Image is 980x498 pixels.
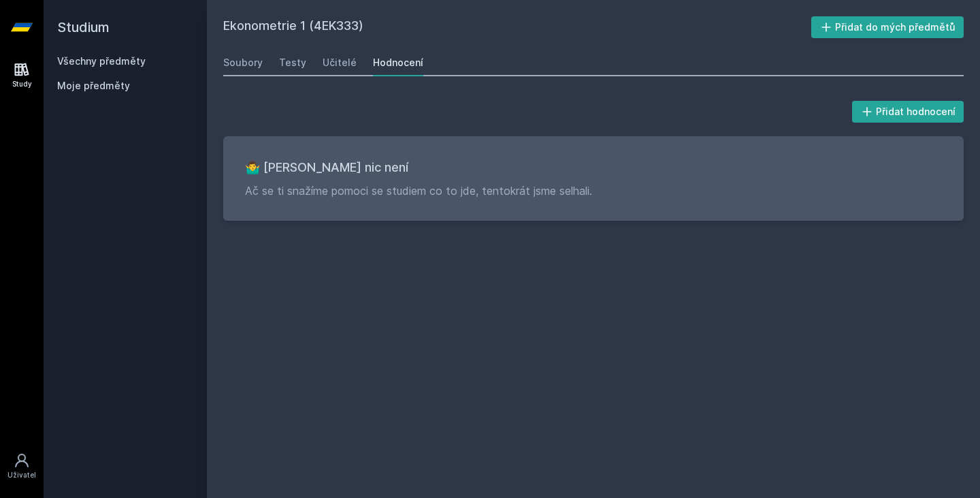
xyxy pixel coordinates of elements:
span: Moje předměty [57,79,130,93]
button: Přidat do mých předmětů [811,16,964,38]
div: Soubory [223,56,263,69]
div: Testy [279,56,306,69]
a: Hodnocení [373,49,423,76]
h3: 🤷‍♂️ [PERSON_NAME] nic není [245,158,942,177]
a: Všechny předměty [57,55,146,67]
div: Hodnocení [373,56,423,69]
div: Učitelé [323,56,357,69]
a: Učitelé [323,49,357,76]
div: Uživatel [7,470,36,480]
a: Uživatel [3,446,41,487]
h2: Ekonometrie 1 (4EK333) [223,16,811,38]
a: Testy [279,49,306,76]
div: Study [12,79,32,89]
p: Ač se ti snažíme pomoci se studiem co to jde, tentokrát jsme selhali. [245,183,942,199]
a: Study [3,55,41,96]
a: Soubory [223,49,263,76]
button: Přidat hodnocení [852,101,964,123]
